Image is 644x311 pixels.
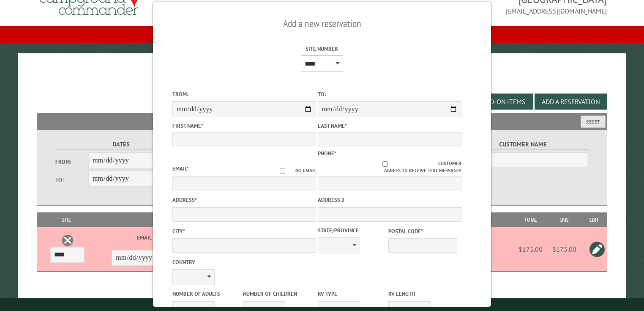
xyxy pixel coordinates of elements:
label: First Name [172,122,316,130]
label: State/Province [318,226,387,234]
th: Total [513,212,547,227]
label: RV Type [318,290,387,298]
label: Number of Children [243,290,312,298]
a: Delete this reservation [61,234,74,247]
label: Customer Name [457,140,589,149]
h2: Add a new reservation [172,16,472,32]
input: No email [270,168,295,173]
label: From: [172,90,316,98]
label: Address 2 [318,196,461,204]
label: Address [172,196,316,204]
label: Number of Adults [172,290,241,298]
label: From: [55,158,88,166]
label: City [172,227,316,235]
label: Site Number [250,45,394,53]
td: $175.00 [513,227,547,272]
th: Dates [92,212,259,227]
h2: Filters [37,113,607,129]
label: Email [172,165,189,172]
label: Dates [55,140,187,149]
th: Site [41,212,92,227]
label: RV Length [388,290,457,298]
div: - [93,234,258,268]
h1: Reservations [37,67,607,90]
label: To: [318,90,461,98]
label: To: [55,176,88,184]
button: Add a Reservation [535,94,607,110]
td: $175.00 [547,227,582,272]
input: Customer agrees to receive text messages [332,161,438,167]
label: Customer agrees to receive text messages [318,160,461,174]
th: Due [547,212,582,227]
label: Postal Code [388,227,457,235]
small: © Campground Commander LLC. All rights reserved. [274,302,370,307]
label: Last Name [318,122,461,130]
label: Phone [318,150,336,157]
button: Edit Add-on Items [460,94,533,110]
button: Reset [581,116,606,128]
label: No email [270,167,316,174]
label: Country [172,258,316,266]
label: Email changes to customer? [93,234,258,242]
th: Edit [582,212,607,227]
